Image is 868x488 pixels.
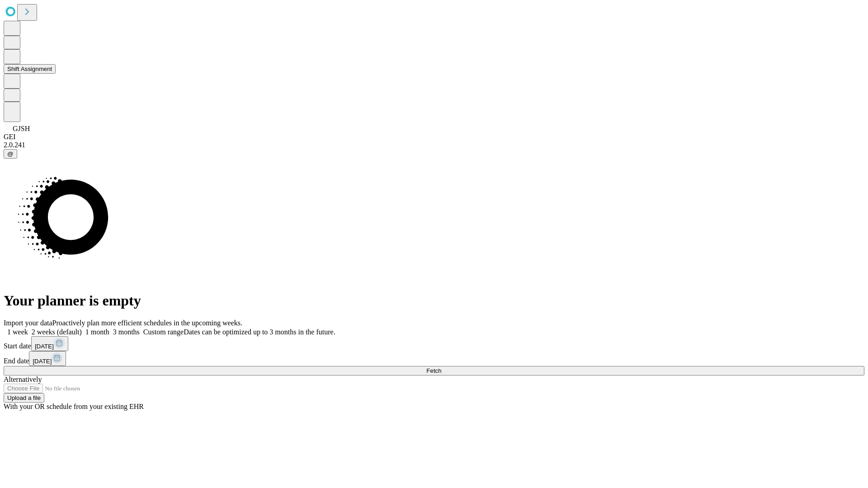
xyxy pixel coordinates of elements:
[4,319,52,327] span: Import your data
[4,375,42,383] span: Alternatively
[4,403,144,410] span: With your OR schedule from your existing EHR
[113,328,140,336] span: 3 months
[426,367,441,374] span: Fetch
[33,358,52,365] span: [DATE]
[143,328,184,336] span: Custom range
[4,292,864,309] h1: Your planner is empty
[32,328,82,336] span: 2 weeks (default)
[13,125,30,132] span: GJSH
[4,149,17,159] button: @
[85,328,109,336] span: 1 month
[52,319,242,327] span: Proactively plan more efficient schedules in the upcoming weeks.
[7,328,28,336] span: 1 week
[31,336,68,351] button: [DATE]
[35,343,54,350] span: [DATE]
[184,328,335,336] span: Dates can be optimized up to 3 months in the future.
[4,141,864,149] div: 2.0.241
[4,133,864,141] div: GEI
[29,351,66,366] button: [DATE]
[4,336,864,351] div: Start date
[7,150,14,157] span: @
[4,366,864,375] button: Fetch
[4,351,864,366] div: End date
[4,393,44,403] button: Upload a file
[4,64,56,74] button: Shift Assignment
